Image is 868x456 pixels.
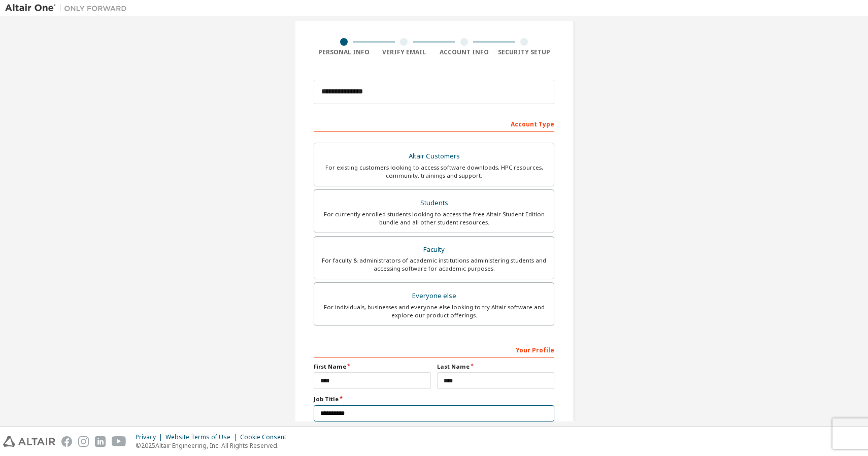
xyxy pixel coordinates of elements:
div: Everyone else [320,289,548,303]
label: First Name [314,363,431,371]
label: Job Title [314,395,554,403]
img: facebook.svg [61,436,72,447]
img: youtube.svg [112,436,126,447]
div: Account Info [434,48,494,56]
div: Altair Customers [320,149,548,164]
div: For currently enrolled students looking to access the free Altair Student Edition bundle and all ... [320,210,548,226]
div: For existing customers looking to access software downloads, HPC resources, community, trainings ... [320,164,548,180]
div: Students [320,196,548,210]
div: For faculty & administrators of academic institutions administering students and accessing softwa... [320,256,548,273]
div: Security Setup [494,48,555,56]
div: Website Terms of Use [165,433,240,441]
div: Faculty [320,243,548,257]
div: Account Type [314,115,554,132]
p: © 2025 Altair Engineering, Inc. All Rights Reserved. [136,441,292,450]
label: Last Name [437,363,554,371]
img: altair_logo.svg [3,436,55,447]
div: Verify Email [374,48,435,56]
div: Your Profile [314,341,554,357]
div: For individuals, businesses and everyone else looking to try Altair software and explore our prod... [320,303,548,319]
img: instagram.svg [78,436,89,447]
img: linkedin.svg [95,436,106,447]
div: Personal Info [314,48,374,56]
div: Cookie Consent [240,433,292,441]
div: Privacy [136,433,165,441]
img: Altair One [5,3,132,13]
